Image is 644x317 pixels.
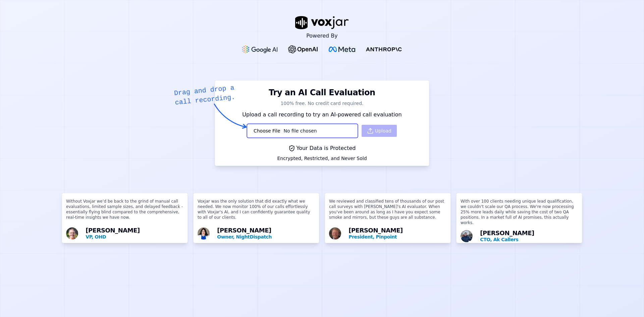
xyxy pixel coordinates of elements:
p: VP, OHD [86,233,183,240]
div: Your Data is Protected [277,144,367,152]
input: Upload a call recording [247,124,358,138]
img: voxjar logo [295,16,349,29]
p: With over 100 clients needing unique lead qualification, we couldn't scale our QA process. We're ... [461,199,578,228]
div: [PERSON_NAME] [86,227,183,240]
p: Powered By [306,32,338,40]
p: Owner, NightDispatch [217,233,315,240]
div: Encrypted, Restricted, and Never Sold [277,155,367,162]
p: We reviewed and classified tens of thousands of our post call surveys with [PERSON_NAME]'s AI eva... [329,199,446,225]
img: OpenAI Logo [288,45,318,53]
img: Meta Logo [329,47,355,52]
img: Avatar [198,227,210,240]
p: Upload a call recording to try an AI-powered call evaluation [219,111,425,119]
div: [PERSON_NAME] [217,227,315,240]
p: 100% free. No credit card required. [219,100,425,107]
img: Avatar [329,227,341,240]
div: [PERSON_NAME] [348,227,446,240]
p: Without Voxjar we’d be back to the grind of manual call evaluations, limited sample sizes, and de... [66,199,183,225]
img: Google gemini Logo [242,45,278,53]
p: CTO, Ak Callers [480,236,578,243]
div: [PERSON_NAME] [480,230,578,243]
h1: Try an AI Call Evaluation [269,87,375,98]
img: Avatar [461,230,473,242]
p: Voxjar was the only solution that did exactly what we needed. We now monitor 100% of our calls ef... [198,199,315,225]
p: President, Pinpoint [348,233,446,240]
img: Avatar [66,227,78,240]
